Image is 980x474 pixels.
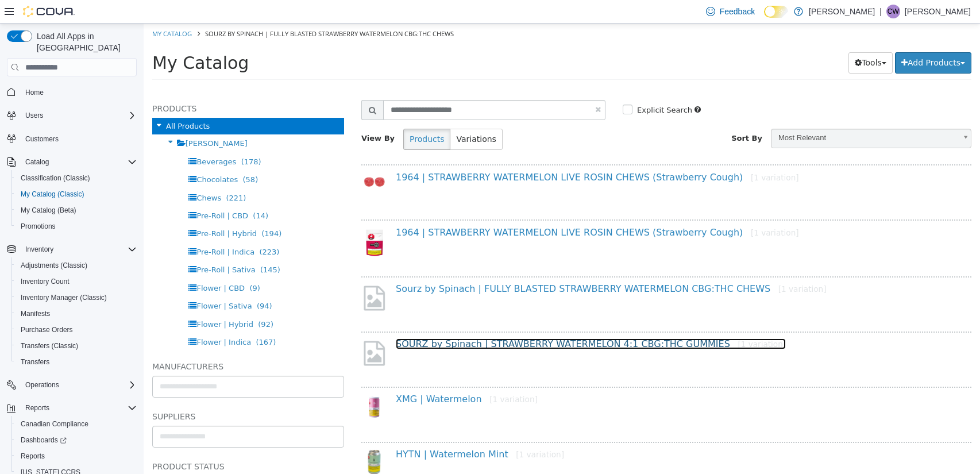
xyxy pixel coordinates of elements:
[23,6,75,17] img: Cova
[61,6,310,14] span: Sourz by Spinach | FULLY BLASTED STRAWBERRY WATERMELON CBG:THC CHEWS
[16,275,137,288] span: Inventory Count
[2,241,141,257] button: Inventory
[252,315,642,326] a: SOURZ by Spinach | STRAWBERRY WATERMELON 4:1 CBG:THC GUMMIES[1 variation]
[21,242,58,256] button: Inventory
[21,261,87,270] span: Adjustments (Classic)
[112,314,132,323] span: (167)
[11,257,141,273] button: Adjustments (Classic)
[252,148,655,159] a: 1964 | STRAWBERRY WATERMELON LIVE ROSIN CHEWS (Strawberry Cough)[1 variation]
[16,171,95,185] a: Classification (Classic)
[98,134,118,142] span: (178)
[2,130,141,147] button: Customers
[11,338,141,354] button: Transfers (Classic)
[21,436,67,445] span: Dashboards
[809,5,875,18] p: [PERSON_NAME]
[53,296,110,305] span: Flower | Hybrid
[260,105,307,126] button: Products
[21,109,137,122] span: Users
[21,86,48,99] a: Home
[16,203,137,217] span: My Catalog (Beta)
[635,261,683,270] small: [1 variation]
[16,339,137,353] span: Transfers (Classic)
[21,325,73,334] span: Purchase Orders
[16,307,137,321] span: Manifests
[16,171,137,185] span: Classification (Classic)
[252,203,655,214] a: 1964 | STRAWBERRY WATERMELON LIVE ROSIN CHEWS (Strawberry Cough)[1 variation]
[21,401,54,415] button: Reports
[53,278,108,287] span: Flower | Sativa
[705,29,749,50] button: Tools
[21,155,137,169] span: Catalog
[11,416,141,432] button: Canadian Compliance
[628,106,812,124] span: Most Relevant
[109,188,125,196] span: (14)
[32,30,137,53] span: Load All Apps in [GEOGRAPHIC_DATA]
[114,296,130,305] span: (92)
[16,291,111,305] a: Inventory Manager (Classic)
[764,6,788,18] input: Dark Mode
[21,206,76,215] span: My Catalog (Beta)
[53,170,78,179] span: Chews
[491,81,549,93] label: Explicit Search
[218,260,244,288] img: missing-image.png
[16,219,60,233] a: Promotions
[16,307,55,321] a: Manifests
[607,149,655,159] small: [1 variation]
[53,260,101,269] span: Flower | CBD
[16,433,71,447] a: Dashboards
[751,29,828,50] button: Add Products
[21,190,84,199] span: My Catalog (Classic)
[16,275,74,288] a: Inventory Count
[11,273,141,290] button: Inventory Count
[9,336,200,350] h5: Manufacturers
[99,152,115,160] span: (58)
[11,186,141,202] button: My Catalog (Classic)
[9,6,48,14] a: My Catalog
[16,355,54,369] a: Transfers
[218,371,244,396] img: 150
[16,323,78,337] a: Purchase Orders
[22,98,66,107] span: All Products
[25,88,44,97] span: Home
[21,378,137,392] span: Operations
[11,306,141,322] button: Manifests
[53,206,113,214] span: Pre-Roll | Hybrid
[16,187,137,201] span: My Catalog (Classic)
[21,378,64,392] button: Operations
[11,322,141,338] button: Purchase Orders
[53,224,111,233] span: Pre-Roll | Indica
[21,174,90,183] span: Classification (Classic)
[218,426,244,452] img: 150
[25,111,43,120] span: Users
[252,425,420,436] a: HYTN | Watermelon Mint[1 variation]
[21,132,63,146] a: Customers
[9,29,105,49] span: My Catalog
[113,278,129,287] span: (94)
[42,115,104,124] span: [PERSON_NAME]
[252,370,394,381] a: XMG | Watermelon[1 variation]
[25,403,49,413] span: Reports
[607,205,655,214] small: [1 variation]
[2,377,141,393] button: Operations
[16,339,83,353] a: Transfers (Classic)
[21,222,56,231] span: Promotions
[53,242,111,251] span: Pre-Roll | Sativa
[2,154,141,170] button: Catalog
[25,157,49,167] span: Catalog
[21,357,49,367] span: Transfers
[372,426,420,436] small: [1 variation]
[11,170,141,186] button: Classification (Classic)
[588,110,619,119] span: Sort By
[594,316,642,325] small: [1 variation]
[11,218,141,234] button: Promotions
[16,259,137,272] span: Adjustments (Classic)
[21,293,107,302] span: Inventory Manager (Classic)
[16,449,137,463] span: Reports
[115,224,136,233] span: (223)
[2,83,141,100] button: Home
[627,105,828,125] a: Most Relevant
[16,291,137,305] span: Inventory Manager (Classic)
[2,107,141,124] button: Users
[879,5,882,18] p: |
[21,109,48,122] button: Users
